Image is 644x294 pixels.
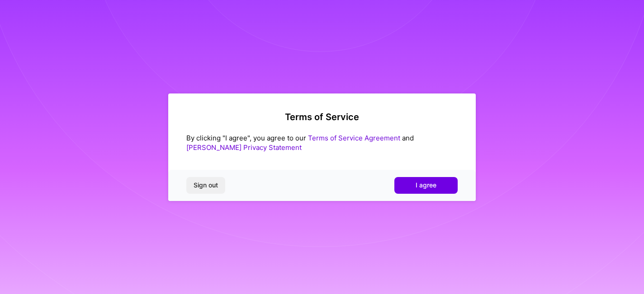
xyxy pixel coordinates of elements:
[394,177,458,193] button: I agree
[308,134,400,142] a: Terms of Service Agreement
[416,181,436,190] span: I agree
[186,112,458,122] h2: Terms of Service
[194,181,218,190] span: Sign out
[186,177,225,193] button: Sign out
[186,133,458,152] div: By clicking "I agree", you agree to our and
[186,143,302,152] a: [PERSON_NAME] Privacy Statement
